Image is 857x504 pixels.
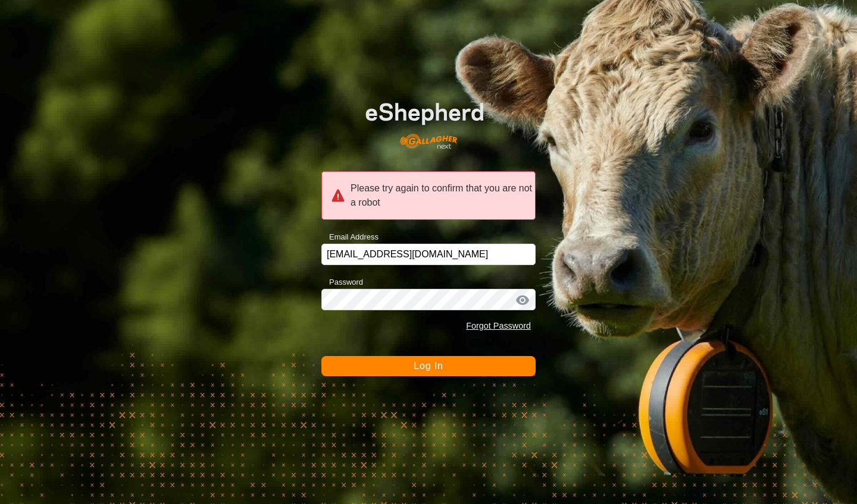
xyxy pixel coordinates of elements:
[414,361,443,371] span: Log In
[343,85,514,158] img: E-shepherd Logo
[466,321,531,330] a: Forgot Password
[321,231,379,243] label: Email Address
[321,356,536,376] button: Log In
[321,171,536,220] div: Please try again to confirm that you are not a robot
[321,276,363,288] label: Password
[321,244,536,265] input: Email Address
